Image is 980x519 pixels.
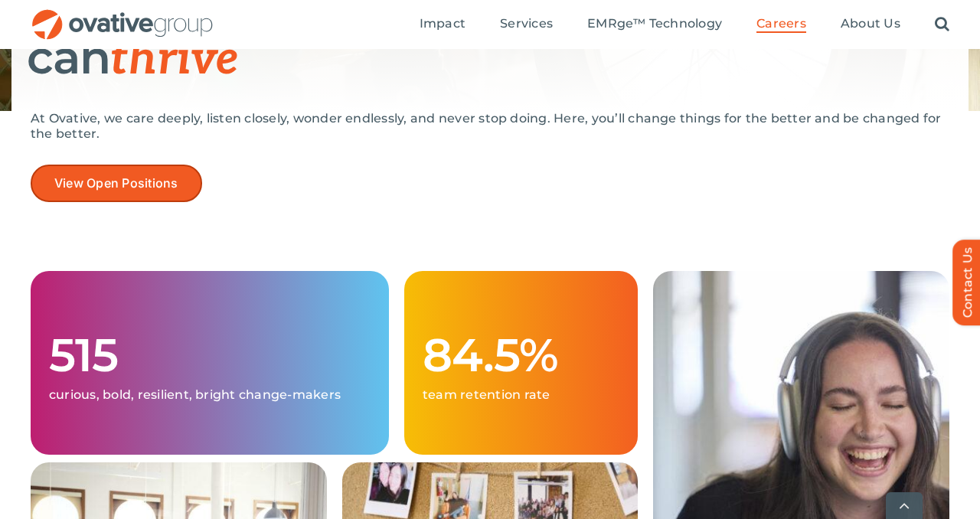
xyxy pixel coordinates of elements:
[31,165,202,202] a: View Open Positions
[756,16,806,33] a: Careers
[423,387,619,403] p: team retention rate
[587,16,722,33] a: EMRge™ Technology
[54,176,178,191] span: View Open Positions
[841,16,900,33] a: About Us
[935,16,949,33] a: Search
[423,331,619,380] h1: 84.5%
[500,16,553,31] span: Services
[841,16,900,31] span: About Us
[49,331,371,380] h1: 515
[756,16,806,31] span: Careers
[49,387,371,403] p: curious, bold, resilient, bright change-makers
[420,16,465,31] span: Impact
[110,32,238,87] span: thrive
[420,16,465,33] a: Impact
[31,111,949,142] p: At Ovative, we care deeply, listen closely, wonder endlessly, and never stop doing. Here, you’ll ...
[500,16,553,33] a: Services
[587,16,722,31] span: EMRge™ Technology
[31,8,214,22] a: OG_Full_horizontal_RGB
